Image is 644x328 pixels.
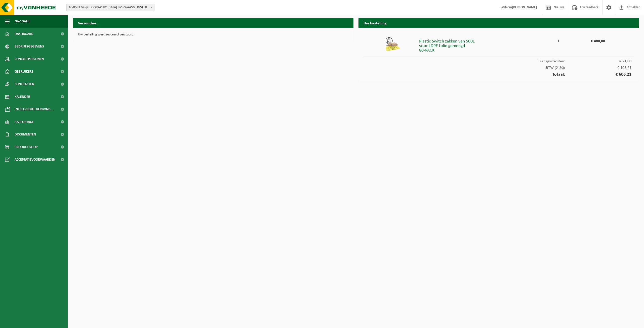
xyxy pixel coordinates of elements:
[565,72,631,77] span: € 606,21
[364,57,634,63] div: Transportkosten:
[15,141,37,153] span: Product Shop
[565,37,605,43] div: € 480,00
[15,128,36,141] span: Documenten
[565,66,631,70] span: € 105,21
[67,4,154,11] span: 10-858174 - CLEYS BV - WAASMUNSTER
[15,103,54,116] span: Intelligente verbond...
[364,70,634,77] div: Totaal:
[552,37,565,43] div: 1
[385,37,400,52] img: 01-999968
[15,116,34,128] span: Rapportage
[15,65,33,78] span: Gebruikers
[364,63,634,70] div: BTW (21%):
[15,53,44,65] span: Contactpersonen
[73,18,353,28] h2: Verzonden.
[358,18,639,28] h2: Uw bestelling
[15,15,30,28] span: Navigatie
[565,59,631,63] span: € 21,00
[15,40,44,53] span: Bedrijfsgegevens
[15,90,30,103] span: Kalender
[15,28,33,40] span: Dashboard
[15,153,55,166] span: Acceptatievoorwaarden
[66,4,154,11] span: 10-858174 - CLEYS BV - WAASMUNSTER
[15,78,34,90] span: Contracten
[78,33,348,36] p: Uw bestelling werd succesvol verstuurd.
[512,6,537,9] strong: [PERSON_NAME]
[419,37,552,53] div: Plastic Switch zakken van 500L voor LDPE folie gemengd 80-PACK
